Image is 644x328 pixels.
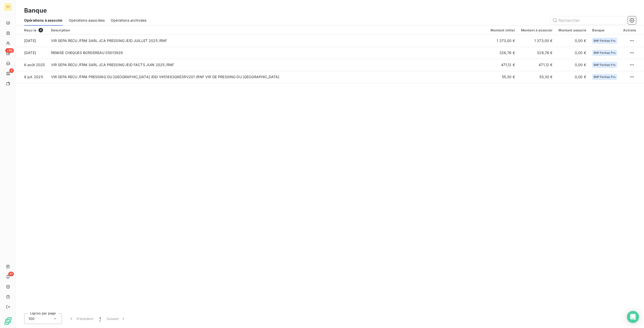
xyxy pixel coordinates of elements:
[99,316,101,321] span: 1
[104,313,129,324] button: Suivant
[518,59,556,71] td: 471,12 €
[5,48,14,53] span: +99
[16,71,48,83] td: 8 juil. 2025
[16,35,48,47] td: [DATE]
[24,18,63,23] span: Opérations à associer
[558,28,586,32] div: Montant associé
[16,47,48,59] td: [DATE]
[555,47,589,59] td: 0,00 €
[24,6,47,15] h3: Banque
[555,59,589,71] td: 0,00 €
[521,28,553,32] div: Montant à associer
[111,18,146,23] span: Opérations archivées
[96,313,104,324] button: 1
[4,317,12,325] img: Logo LeanPay
[518,47,556,59] td: 326,76 €
[555,71,589,83] td: 0,00 €
[594,51,616,54] span: BNP Paribas Pro
[488,71,518,83] td: 55,30 €
[623,28,636,32] div: Actions
[491,28,515,32] div: Montant initial
[38,28,43,32] span: 4
[555,35,589,47] td: 0,00 €
[48,35,488,47] td: VIR SEPA RECU /FRM SARL JCA PRESSING /EID JUILLET 2025 /RNF
[594,63,616,66] span: BNP Paribas Pro
[592,28,617,32] div: Banque
[51,28,485,32] div: Description
[594,75,616,78] span: BNP Paribas Pro
[594,39,616,42] span: BNP Paribas Pro
[69,18,105,23] span: Opérations associées
[48,71,488,83] td: VIR SEPA RECU /FRM PRESSING DU [GEOGRAPHIC_DATA] /EID VK51883QKE3RV201 /RNF VIR DE PRESSING DU [G...
[627,311,639,323] div: Open Intercom Messenger
[488,59,518,71] td: 471,12 €
[488,47,518,59] td: 326,76 €
[518,35,556,47] td: 1 373,00 €
[24,28,45,32] div: Reçu le
[66,313,96,324] button: Précédent
[16,59,48,71] td: 6 août 2025
[518,71,556,83] td: 55,30 €
[9,68,14,73] span: 4
[4,3,12,11] div: TT
[550,16,626,24] input: Rechercher
[28,316,34,321] span: 100
[48,59,488,71] td: VIR SEPA RECU /FRM SARL JCA PRESSING /EID FACTS JUIN 2025 /RNF
[48,47,488,59] td: REMISE CHEQUES BORDEREAU 05013929
[8,272,14,276] span: 51
[488,35,518,47] td: 1 373,00 €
